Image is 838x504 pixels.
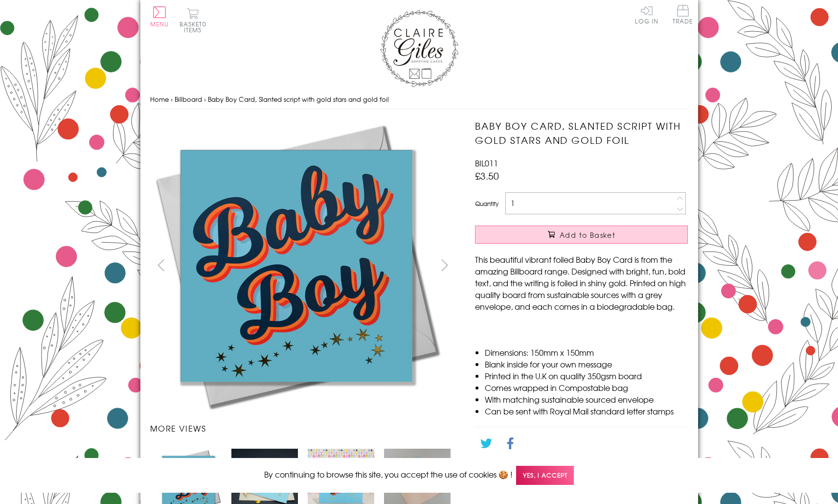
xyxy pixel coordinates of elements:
[184,20,206,34] span: 0 items
[171,94,173,104] span: ›
[150,422,456,434] h3: More views
[485,405,688,417] li: Can be sent with Royal Mail standard letter stamps
[208,94,389,104] span: Baby Boy Card, Slanted script with gold stars and gold foil
[150,119,444,412] img: Baby Boy Card, Slanted script with gold stars and gold foil
[485,346,688,358] li: Dimensions: 150mm x 150mm
[560,230,615,240] span: Add to Basket
[204,94,206,104] span: ›
[150,6,169,27] button: Menu
[175,94,202,104] a: Billboard
[516,466,574,485] span: Yes, I accept
[180,8,206,33] button: Basket0 items
[485,382,688,393] li: Comes wrapped in Compostable bag
[475,226,688,244] button: Add to Basket
[150,90,688,110] nav: breadcrumbs
[485,358,688,370] li: Blank inside for your own message
[485,370,688,382] li: Printed in the U.K on quality 350gsm board
[485,393,688,405] li: With matching sustainable sourced envelope
[635,5,658,24] a: Log In
[150,20,169,28] span: Menu
[673,5,693,26] a: Trade
[475,157,498,169] span: BIL011
[150,94,169,104] a: Home
[673,5,693,24] span: Trade
[475,169,499,183] span: £3.50
[380,10,458,87] img: Claire Giles Greetings Cards
[433,254,455,276] button: next
[475,119,688,147] h1: Baby Boy Card, Slanted script with gold stars and gold foil
[475,199,498,208] label: Quantity
[150,254,172,276] button: prev
[475,253,688,312] p: This beautiful vibrant foiled Baby Boy Card is from the amazing Billboard range. Designed with br...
